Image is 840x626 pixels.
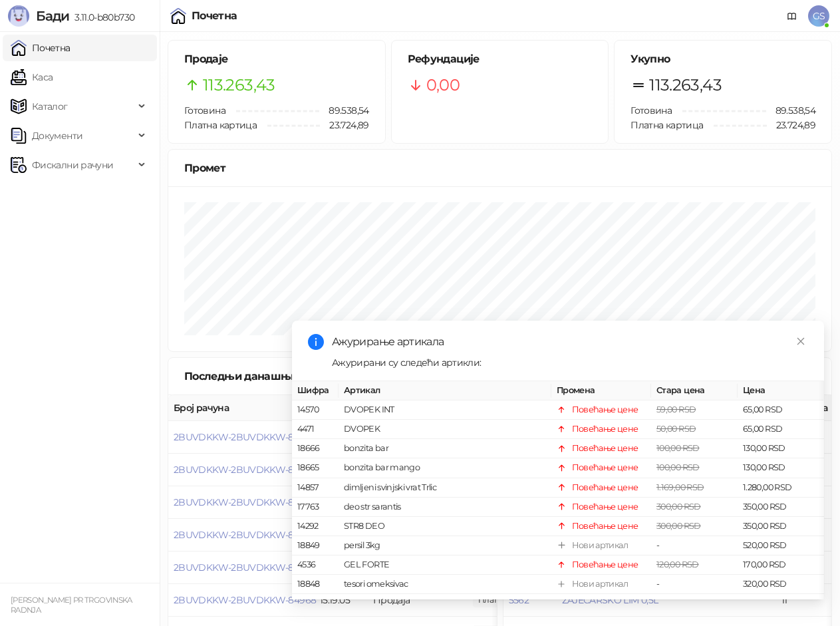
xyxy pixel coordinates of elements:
div: Повећање цене [572,442,638,455]
td: dimljeni svinjski vrat Trlic [339,478,551,497]
td: tesori omeksivac [339,575,551,594]
span: Документи [32,122,82,149]
span: info-circle [308,334,324,350]
h5: Рефундације [408,51,593,67]
span: 300,00 RSD [656,502,701,512]
div: Ажурирани су следећи артикли: [332,355,808,370]
td: 1.280,00 RSD [738,478,824,497]
td: persil 3kg [339,536,551,555]
div: Повећање цене [572,500,638,514]
div: Смањење цене [572,597,635,610]
th: Артикал [339,381,551,400]
a: Каса [11,64,53,90]
span: 113.263,43 [649,73,722,98]
td: 18666 [292,439,339,458]
img: Logo [8,5,29,27]
td: STR8 DEO [339,517,551,536]
span: 1.169,00 RSD [656,482,704,492]
div: Повећање цене [572,558,638,571]
span: 89.538,54 [319,103,368,118]
div: Нови артикал [572,577,628,591]
div: Последњи данашњи рачуни [184,368,360,385]
td: 4471 [292,420,339,439]
span: 113.263,43 [203,73,275,98]
span: Каталог [32,93,68,120]
td: 17297 [292,594,339,613]
div: Повећање цене [572,520,638,533]
td: 30,00 RSD [738,594,824,613]
td: 14570 [292,400,339,420]
span: Платна картица [184,119,257,131]
span: 3.11.0-b80b730 [69,11,134,23]
span: 100,00 RSD [656,443,700,453]
span: Бади [36,8,69,24]
button: 2BUVDKKW-2BUVDKKW-84970 [174,529,315,541]
th: Број рачуна [168,395,315,421]
td: 65,00 RSD [738,420,824,439]
th: Стара цена [651,381,738,400]
div: Нови артикал [572,539,628,552]
td: 130,00 RSD [738,439,824,458]
button: 2BUVDKKW-2BUVDKKW-84971 [174,496,313,508]
th: Цена [738,381,824,400]
td: DVOPEK INT [339,400,551,420]
td: GEL FORTE [339,555,551,575]
span: 2BUVDKKW-2BUVDKKW-84968 [174,594,316,606]
td: 65,00 RSD [738,400,824,420]
td: 170,00 RSD [738,555,824,575]
span: Готовина [630,104,672,116]
th: Промена [551,381,651,400]
td: 350,00 RSD [738,498,824,517]
td: 18665 [292,458,339,478]
span: 120,00 RSD [656,559,699,569]
button: 2BUVDKKW-2BUVDKKW-84969 [174,561,316,573]
a: Документација [781,5,803,27]
div: Повећање цене [572,403,638,416]
div: Ажурирање артикала [332,334,808,350]
td: 18848 [292,575,339,594]
td: sundjer 2/1 [339,594,551,613]
td: 130,00 RSD [738,458,824,478]
td: 17763 [292,498,339,517]
span: 45,00 RSD [656,598,696,608]
span: 300,00 RSD [656,521,701,531]
small: [PERSON_NAME] PR TRGOVINSKA RADNJA [11,595,132,615]
span: Готовина [184,104,225,116]
div: Промет [184,160,815,176]
td: 350,00 RSD [738,517,824,536]
h5: Продаје [184,51,369,67]
span: GS [808,5,829,27]
td: 320,00 RSD [738,575,824,594]
button: 2BUVDKKW-2BUVDKKW-84973 [174,431,315,443]
td: 14857 [292,478,339,497]
div: Повећање цене [572,461,638,474]
button: 2BUVDKKW-2BUVDKKW-84972 [174,464,315,476]
span: 100,00 RSD [656,462,700,472]
a: Почетна [11,35,70,61]
td: bonzita bar mango [339,458,551,478]
td: 520,00 RSD [738,536,824,555]
td: DVOPEK [339,420,551,439]
td: 18849 [292,536,339,555]
span: close [796,337,805,346]
span: 59,00 RSD [656,404,696,414]
span: 89.538,54 [766,103,815,118]
span: 23.724,89 [767,118,815,132]
td: - [651,575,738,594]
span: 50,00 RSD [656,424,696,434]
a: Close [793,334,808,349]
div: Почетна [192,11,237,21]
div: Повећање цене [572,422,638,436]
span: Платна картица [630,119,703,131]
td: 4536 [292,555,339,575]
h5: Укупно [630,51,815,67]
div: Повећање цене [572,480,638,494]
td: bonzita bar [339,439,551,458]
td: deo str sarantis [339,498,551,517]
span: 0,00 [426,73,460,98]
